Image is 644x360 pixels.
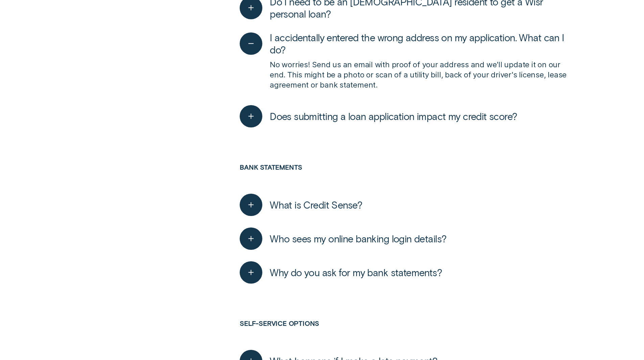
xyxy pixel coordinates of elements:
button: Does submitting a loan application impact my credit score? [240,105,517,128]
span: What is Credit Sense? [270,199,362,211]
span: I accidentally entered the wrong address on my application. What can I do? [270,31,576,56]
h3: Self-service options [240,319,576,344]
span: Who sees my online banking login details? [270,233,446,245]
button: Who sees my online banking login details? [240,227,446,250]
span: Does submitting a loan application impact my credit score? [270,110,517,122]
button: I accidentally entered the wrong address on my application. What can I do? [240,31,576,56]
span: Why do you ask for my bank statements? [270,266,442,279]
h3: Bank statements [240,163,576,188]
button: What is Credit Sense? [240,194,362,216]
p: No worries! Send us an email with proof of your address and we'll update it on our end. This migh... [270,59,576,90]
button: Why do you ask for my bank statements? [240,261,442,284]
